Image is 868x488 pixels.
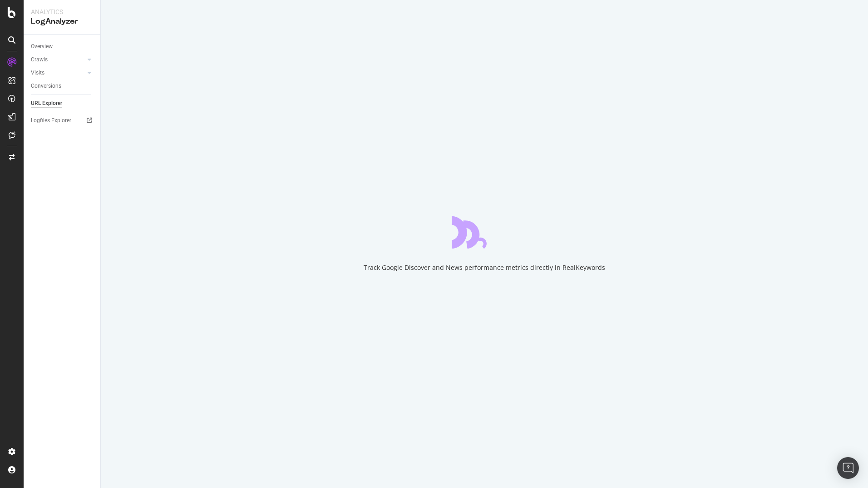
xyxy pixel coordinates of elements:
[31,68,85,78] a: Visits
[31,42,94,51] a: Overview
[31,99,62,108] div: URL Explorer
[31,81,61,91] div: Conversions
[31,16,93,27] div: LogAnalyzer
[31,99,94,108] a: URL Explorer
[364,263,605,272] div: Track Google Discover and News performance metrics directly in RealKeywords
[837,457,859,479] div: Open Intercom Messenger
[31,68,44,78] div: Visits
[31,55,85,65] a: Crawls
[31,55,48,65] div: Crawls
[31,116,71,125] div: Logfiles Explorer
[31,42,53,51] div: Overview
[31,116,94,125] a: Logfiles Explorer
[31,7,93,16] div: Analytics
[31,81,94,91] a: Conversions
[452,216,517,249] div: animation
